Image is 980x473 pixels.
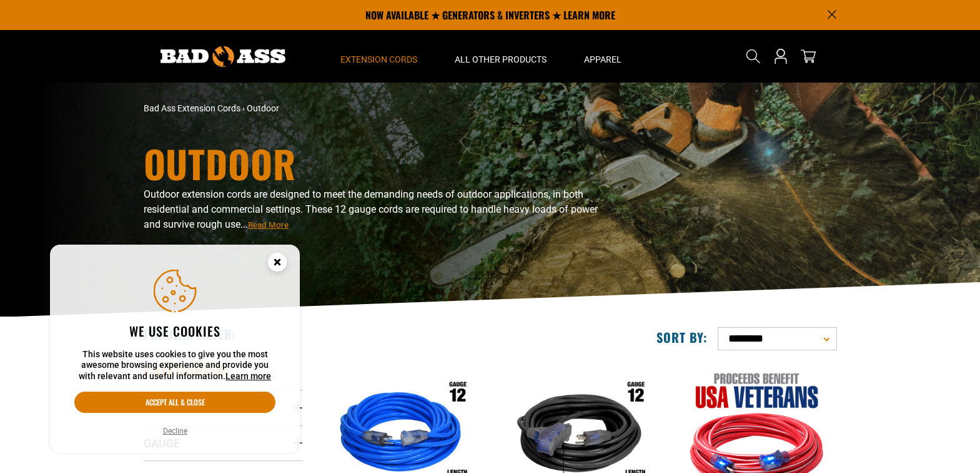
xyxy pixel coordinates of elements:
[436,30,565,83] summary: All Other Products
[656,329,708,345] label: Sort by:
[225,371,271,381] a: Learn more
[743,46,763,66] summary: Search
[144,103,240,113] a: Bad Ass Extension Cords
[144,188,598,230] span: Outdoor extension cords are designed to meet the demanding needs of outdoor applications, in both...
[565,30,640,83] summary: Apparel
[455,54,547,65] span: All Other Products
[74,323,275,339] h2: We use cookies
[50,245,300,454] aside: Cookie Consent
[322,30,436,83] summary: Extension Cords
[247,103,279,113] span: Outdoor
[74,349,275,382] p: This website uses cookies to give you the most awesome browsing experience and provide you with r...
[144,145,600,182] h1: Outdoor
[159,425,191,437] button: Decline
[340,54,417,65] span: Extension Cords
[584,54,621,65] span: Apparel
[242,103,245,113] span: ›
[161,46,285,67] img: Bad Ass Extension Cords
[248,220,289,230] span: Read More
[144,102,600,115] nav: breadcrumbs
[74,392,275,413] button: Accept all & close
